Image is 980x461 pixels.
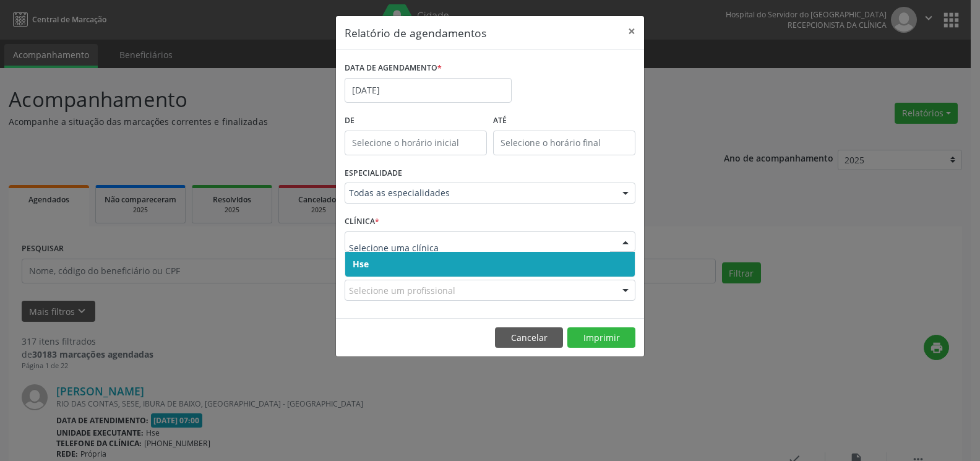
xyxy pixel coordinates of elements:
label: CLÍNICA [345,212,379,231]
button: Cancelar [495,327,563,348]
span: Todas as especialidades [349,187,610,199]
h5: Relatório de agendamentos [345,25,486,41]
input: Selecione uma clínica [349,236,610,261]
input: Selecione o horário inicial [345,131,487,155]
button: Close [619,16,644,46]
label: De [345,111,487,131]
input: Selecione uma data ou intervalo [345,78,512,103]
button: Imprimir [567,327,635,348]
label: ESPECIALIDADE [345,164,402,183]
label: DATA DE AGENDAMENTO [345,59,442,78]
span: Selecione um profissional [349,284,455,297]
label: ATÉ [493,111,635,131]
input: Selecione o horário final [493,131,635,155]
span: Hse [353,258,369,270]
